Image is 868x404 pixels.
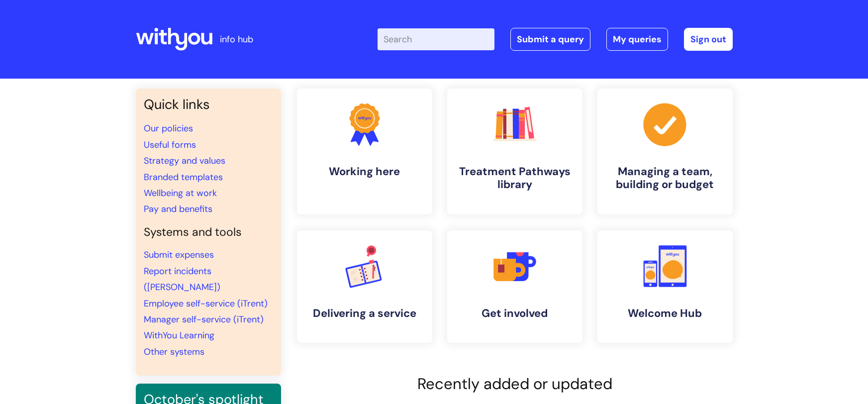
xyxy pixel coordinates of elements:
[144,313,264,325] a: Manager self-service (iTrent)
[144,346,204,358] a: Other systems
[144,265,220,293] a: Report incidents ([PERSON_NAME])
[144,155,225,167] a: Strategy and values
[144,171,223,183] a: Branded templates
[447,230,582,343] a: Get involved
[297,375,733,393] h2: Recently added or updated
[455,165,575,192] h4: Treatment Pathways library
[606,28,668,51] a: My queries
[447,89,582,214] a: Treatment Pathways library
[144,97,273,112] h3: Quick links
[597,89,733,214] a: Managing a team, building or budget
[220,31,253,47] p: info hub
[144,225,273,239] h4: Systems and tools
[597,230,733,343] a: Welcome Hub
[455,307,575,320] h4: Get involved
[144,203,212,215] a: Pay and benefits
[605,307,725,320] h4: Welcome Hub
[144,139,196,151] a: Useful forms
[605,165,725,192] h4: Managing a team, building or budget
[297,230,432,343] a: Delivering a service
[144,298,268,309] a: Employee self-service (iTrent)
[378,28,494,50] input: Search
[144,329,214,341] a: WithYou Learning
[297,89,432,214] a: Working here
[144,122,193,134] a: Our policies
[144,187,217,199] a: Wellbeing at work
[684,28,733,51] a: Sign out
[305,165,424,178] h4: Working here
[510,28,590,51] a: Submit a query
[144,249,214,261] a: Submit expenses
[305,307,424,320] h4: Delivering a service
[378,28,733,51] div: | -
